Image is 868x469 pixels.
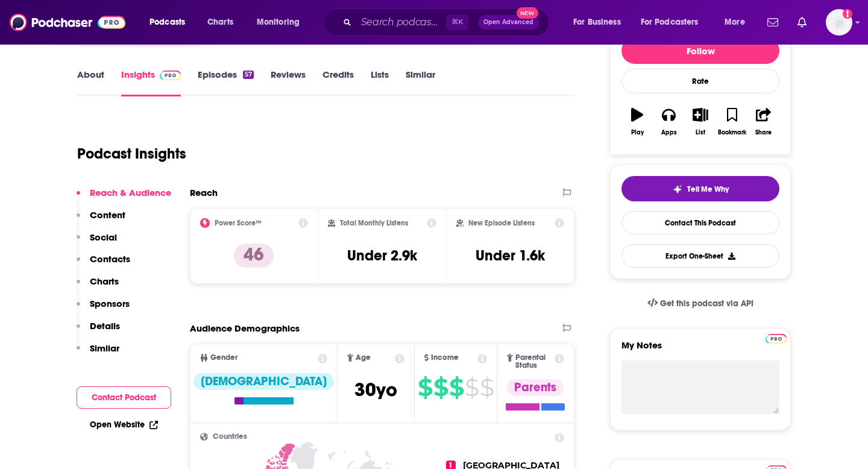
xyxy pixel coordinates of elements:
[90,342,119,354] p: Similar
[621,244,779,268] button: Export One-Sheet
[725,14,745,31] span: More
[354,378,397,401] span: 30 yo
[198,69,254,96] a: Episodes57
[77,69,104,96] a: About
[90,275,119,287] p: Charts
[433,378,448,397] span: $
[213,433,247,441] span: Countries
[406,69,435,96] a: Similar
[234,244,274,268] p: 46
[793,12,811,33] a: Show notifications dropdown
[826,9,852,36] img: User Profile
[826,9,852,36] button: Show profile menu
[149,14,185,31] span: Podcasts
[478,15,539,30] button: Open AdvancedNew
[340,219,408,227] h2: Total Monthly Listens
[77,342,119,365] button: Similar
[271,69,306,96] a: Reviews
[215,219,262,227] h2: Power Score™
[718,129,746,136] div: Bookmark
[322,69,354,96] a: Credits
[77,298,130,320] button: Sponsors
[257,14,300,31] span: Monitoring
[843,9,852,19] svg: Add a profile image
[90,231,117,243] p: Social
[418,378,432,397] span: $
[141,13,201,32] button: open menu
[826,9,852,36] span: Logged in as redsetterpr
[483,19,533,25] span: Open Advanced
[468,219,535,227] h2: New Episode Listens
[515,354,553,370] span: Parental Status
[446,14,468,30] span: ⌘ K
[476,247,545,265] h3: Under 1.6k
[243,71,254,79] div: 57
[748,100,779,143] button: Share
[90,187,171,198] p: Reach & Audience
[641,14,699,31] span: For Podcasters
[449,378,464,397] span: $
[621,211,779,234] a: Contact This Podcast
[465,378,479,397] span: $
[517,7,538,19] span: New
[631,129,644,136] div: Play
[335,8,561,36] div: Search podcasts, credits, & more...
[638,289,763,318] a: Get this podcast via API
[193,373,334,390] div: [DEMOGRAPHIC_DATA]
[77,187,171,209] button: Reach & Audience
[90,209,125,221] p: Content
[763,12,783,33] a: Show notifications dropdown
[90,253,130,265] p: Contacts
[431,354,459,362] span: Income
[621,37,779,64] button: Follow
[371,69,389,96] a: Lists
[90,298,130,309] p: Sponsors
[210,354,237,362] span: Gender
[77,386,171,409] button: Contact Podcast
[565,13,636,32] button: open menu
[696,129,705,136] div: List
[347,247,417,265] h3: Under 2.9k
[716,13,760,32] button: open menu
[755,129,772,136] div: Share
[573,14,621,31] span: For Business
[673,184,682,194] img: tell me why sparkle
[621,176,779,201] button: tell me why sparkleTell Me Why
[190,323,300,334] h2: Audience Demographics
[77,231,117,254] button: Social
[685,100,716,143] button: List
[77,320,120,342] button: Details
[653,100,684,143] button: Apps
[77,145,186,163] h1: Podcast Insights
[160,71,181,80] img: Podchaser Pro
[480,378,494,397] span: $
[766,334,787,344] img: Podchaser Pro
[766,332,787,344] a: Pro website
[621,100,653,143] button: Play
[621,339,779,360] label: My Notes
[77,275,119,298] button: Charts
[90,420,158,430] a: Open Website
[248,13,315,32] button: open menu
[77,253,130,275] button: Contacts
[200,13,241,32] a: Charts
[661,129,677,136] div: Apps
[660,298,753,309] span: Get this podcast via API
[716,100,747,143] button: Bookmark
[356,13,446,32] input: Search podcasts, credits, & more...
[10,11,125,34] img: Podchaser - Follow, Share and Rate Podcasts
[190,187,218,198] h2: Reach
[207,14,233,31] span: Charts
[77,209,125,231] button: Content
[687,184,729,194] span: Tell Me Why
[121,69,181,96] a: InsightsPodchaser Pro
[507,379,564,396] div: Parents
[633,13,716,32] button: open menu
[621,69,779,93] div: Rate
[356,354,371,362] span: Age
[90,320,120,332] p: Details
